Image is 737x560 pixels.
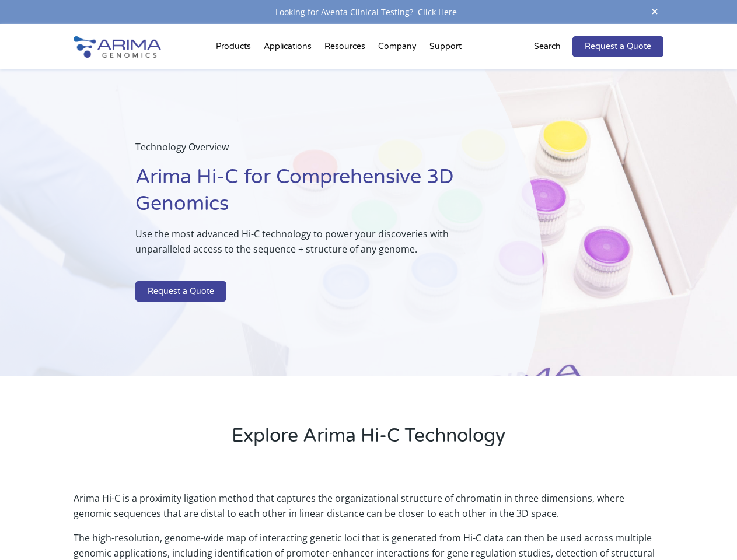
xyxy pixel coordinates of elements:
h2: Explore Arima Hi-C Technology [74,423,663,458]
p: Technology Overview [135,139,484,164]
a: Request a Quote [572,36,663,57]
p: Search [534,39,561,54]
img: Arima-Genomics-logo [74,36,161,58]
p: Use the most advanced Hi-C technology to power your discoveries with unparalleled access to the s... [135,226,484,266]
a: Request a Quote [135,281,226,302]
h1: Arima Hi-C for Comprehensive 3D Genomics [135,164,484,226]
a: Click Here [413,6,462,17]
p: Arima Hi-C is a proximity ligation method that captures the organizational structure of chromatin... [74,491,663,530]
div: Looking for Aventa Clinical Testing? [74,5,663,20]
